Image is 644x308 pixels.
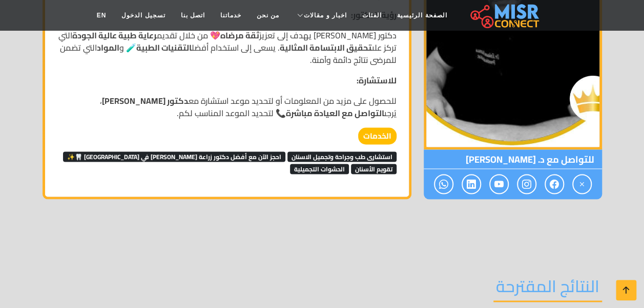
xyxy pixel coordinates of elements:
[63,151,285,162] span: احجز الآن مع أفضل دكتور زراعة [PERSON_NAME] في [GEOGRAPHIC_DATA] 🦷✨
[351,164,397,174] span: تقويم الأسنان
[97,40,119,55] strong: المواد
[493,276,602,302] h2: النتائج المقترحة
[114,6,173,25] a: تسجيل الدخول
[424,149,602,169] span: للتواصل مع د. [PERSON_NAME]
[355,6,389,25] a: الفئات
[220,28,259,43] strong: ثقة مرضاه
[358,127,397,144] strong: الخدمات
[357,73,397,88] strong: للاستشارة:
[304,11,347,20] span: اخبار و مقالات
[290,164,349,174] span: الحشوات التجميلية
[249,6,287,25] a: من نحن
[280,40,372,55] strong: تحقيق الابتسامة المثالية
[470,3,539,28] img: main.misr_connect
[89,6,114,25] a: EN
[72,28,157,43] strong: رعاية طبية عالية الجودة
[63,148,285,163] a: احجز الآن مع أفضل دكتور زراعة [PERSON_NAME] في [GEOGRAPHIC_DATA] 🦷✨
[136,40,192,55] strong: التقنيات الطبية
[287,148,397,163] a: استشارى طب وجراحة وتجميل الاسنان
[102,93,189,108] strong: دكتور [PERSON_NAME]
[57,29,397,66] p: دكتور [PERSON_NAME] يهدف إلى تعزيز 💖 من خلال تقديم التي تركز على . يسعى إلى استخدام أفضل 🧪 و التي...
[290,160,349,175] a: الحشوات التجميلية
[173,6,213,25] a: اتصل بنا
[351,160,397,175] a: تقويم الأسنان
[57,95,397,119] p: للحصول على مزيد من المعلومات أو لتحديد موعد استشارة مع ، يُرجى 📞 لتحديد الموعد المناسب لكم.
[286,105,384,121] strong: التواصل مع العيادة مباشرة
[287,151,397,162] span: استشارى طب وجراحة وتجميل الاسنان
[389,6,454,25] a: الصفحة الرئيسية
[287,6,355,25] a: اخبار و مقالات
[213,6,249,25] a: خدماتنا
